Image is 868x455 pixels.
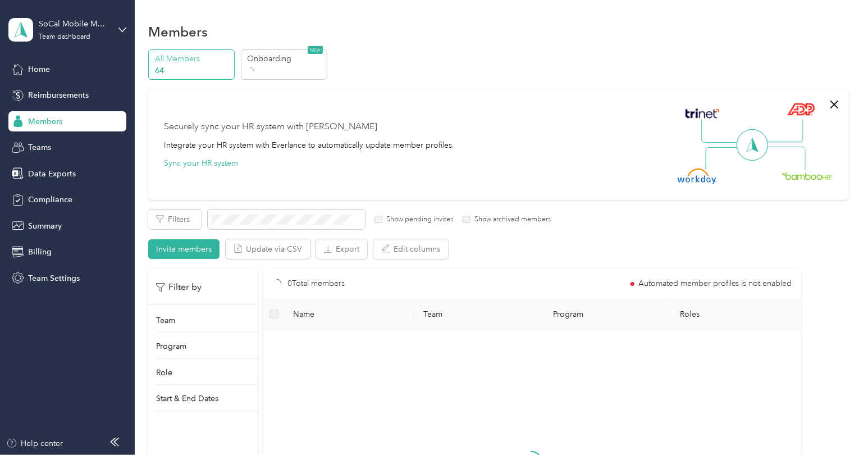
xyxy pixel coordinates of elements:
label: Show pending invites [382,215,453,225]
img: Line Right Up [764,119,803,143]
h1: Members [148,26,208,38]
div: SoCal Mobile Medical Services LLC [39,18,109,30]
p: Role [156,367,172,379]
span: Reimbursements [28,89,89,101]
th: Team [414,299,545,330]
p: 0 Total members [287,277,345,290]
span: Data Exports [28,168,76,180]
label: Show archived members [470,215,551,225]
img: Line Left Up [701,119,741,143]
button: Invite members [148,239,220,259]
span: Members [28,116,62,128]
button: Export [316,239,367,259]
p: All Members [155,53,231,65]
span: Team Settings [28,272,80,284]
iframe: Everlance-gr Chat Button Frame [805,392,868,455]
p: 64 [155,65,231,76]
img: BambooHR [782,172,833,180]
img: Line Right Down [766,147,806,171]
p: Filter by [156,280,202,294]
span: Home [28,63,50,75]
span: Name [293,310,405,319]
div: Integrate your HR system with Everlance to automatically update member profiles. [164,139,454,151]
span: NEW [308,46,323,54]
th: Program [544,299,671,330]
span: Automated member profiles is not enabled [638,280,792,288]
p: Start & End Dates [156,393,218,404]
img: ADP [787,103,815,116]
button: Filters [148,210,202,229]
button: Help center [6,438,63,449]
p: Program [156,340,186,352]
span: Summary [28,220,62,232]
img: Trinet [683,106,722,121]
span: Compliance [28,194,72,206]
div: Securely sync your HR system with [PERSON_NAME] [164,120,377,134]
img: Workday [678,169,717,184]
span: Teams [28,142,51,153]
button: Edit columns [373,239,449,259]
img: Line Left Down [705,147,744,170]
span: Billing [28,246,52,258]
button: Update via CSV [226,239,310,259]
p: Onboarding [247,53,323,65]
button: Sync your HR system [164,157,238,169]
p: Team [156,315,175,326]
th: Name [284,299,414,330]
th: Roles [671,299,801,330]
div: Team dashboard [39,34,90,40]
